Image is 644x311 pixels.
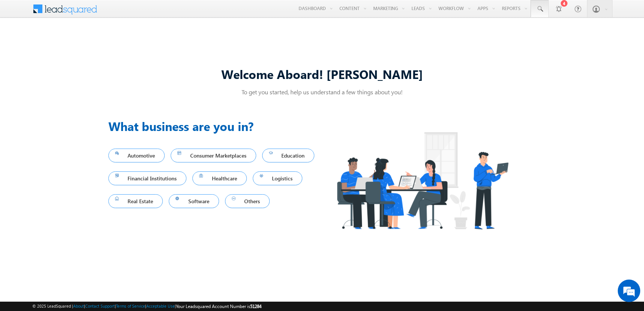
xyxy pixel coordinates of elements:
h3: What business are you in? [108,117,322,135]
span: 51284 [250,304,261,309]
span: Logistics [260,173,296,183]
a: Terms of Service [116,304,145,308]
span: Real Estate [115,196,156,206]
img: Industry.png [322,117,522,244]
div: Welcome Aboard! [PERSON_NAME] [108,66,536,82]
a: Contact Support [85,304,115,308]
a: Acceptable Use [146,304,175,308]
span: Others [232,196,263,206]
span: Your Leadsquared Account Number is [176,304,261,309]
span: Automotive [115,150,158,161]
span: Healthcare [199,173,240,183]
span: © 2025 LeadSquared | | | | | [32,303,261,310]
span: Education [269,150,308,161]
a: About [73,304,84,308]
span: Consumer Marketplaces [177,150,249,161]
span: Software [176,196,212,206]
p: To get you started, help us understand a few things about you! [108,88,536,96]
span: Financial Institutions [115,173,180,183]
